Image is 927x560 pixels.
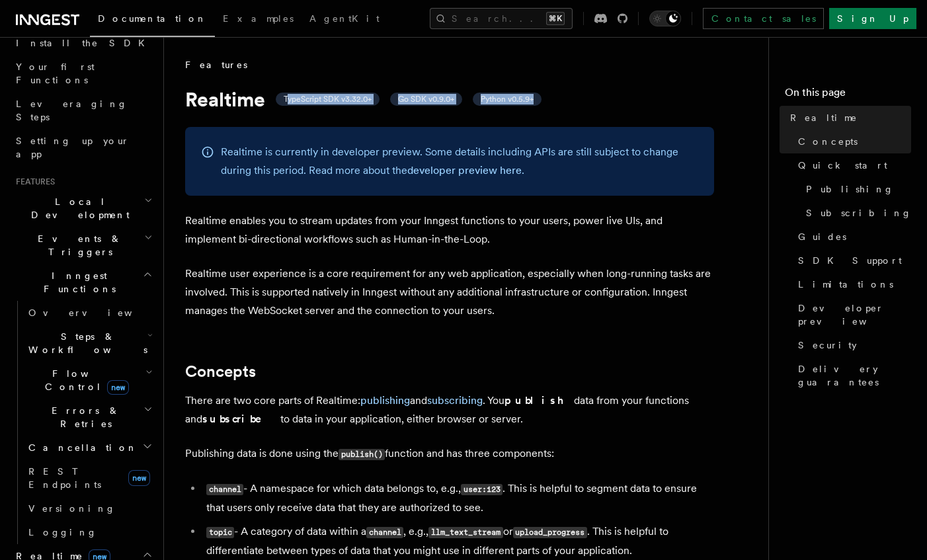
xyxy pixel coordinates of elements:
[107,380,129,395] span: new
[11,31,155,55] a: Install the SDK
[801,177,911,201] a: Publishing
[790,111,858,124] span: Realtime
[793,225,911,249] a: Guides
[793,333,911,357] a: Security
[427,394,483,407] a: subscribing
[185,391,714,428] p: There are two core parts of Realtime: and . You data from your functions and to data in your appl...
[185,444,714,463] p: Publishing data is done using the function and has three components:
[28,503,116,514] span: Versioning
[398,94,454,104] span: Go SDK v0.9.0+
[785,85,911,106] h4: On this page
[206,484,243,495] code: channel
[23,362,155,399] button: Flow Controlnew
[649,11,681,26] button: Toggle dark mode
[16,61,95,85] span: Your first Functions
[11,227,155,264] button: Events & Triggers
[504,394,574,407] strong: publish
[801,201,911,225] a: Subscribing
[206,527,234,538] code: topic
[798,159,887,172] span: Quick start
[23,330,147,356] span: Steps & Workflows
[202,413,280,425] strong: subscribe
[28,527,97,538] span: Logging
[28,466,101,490] span: REST Endpoints
[703,8,824,29] a: Contact sales
[793,357,911,394] a: Delivery guarantees
[11,301,155,544] div: Inngest Functions
[793,272,911,296] a: Limitations
[23,436,155,460] button: Cancellation
[546,12,565,25] kbd: ⌘K
[16,136,130,159] span: Setting up your app
[185,87,714,111] h1: Realtime
[798,230,846,243] span: Guides
[23,497,155,520] a: Versioning
[829,8,916,29] a: Sign Up
[23,325,155,362] button: Steps & Workflows
[798,362,911,389] span: Delivery guarantees
[185,362,256,381] a: Concepts
[513,527,587,538] code: upload_progress
[302,4,387,36] a: AgentKit
[185,58,247,71] span: Features
[11,55,155,92] a: Your first Functions
[16,99,128,122] span: Leveraging Steps
[481,94,534,104] span: Python v0.5.9+
[11,269,143,296] span: Inngest Functions
[221,143,698,180] p: Realtime is currently in developer preview. Some details including APIs are still subject to chan...
[128,470,150,486] span: new
[806,182,894,196] span: Publishing
[407,164,522,177] a: developer preview here
[806,206,912,220] span: Subscribing
[23,520,155,544] a: Logging
[339,449,385,460] code: publish()
[793,153,911,177] a: Quick start
[202,522,714,560] li: - A category of data within a , e.g., or . This is helpful to differentiate between types of data...
[11,264,155,301] button: Inngest Functions
[798,254,902,267] span: SDK Support
[461,484,503,495] code: user:123
[793,296,911,333] a: Developer preview
[11,177,55,187] span: Features
[215,4,302,36] a: Examples
[793,249,911,272] a: SDK Support
[223,13,294,24] span: Examples
[11,195,144,221] span: Local Development
[185,212,714,249] p: Realtime enables you to stream updates from your Inngest functions to your users, power live UIs,...
[798,301,911,328] span: Developer preview
[23,301,155,325] a: Overview
[11,92,155,129] a: Leveraging Steps
[11,232,144,259] span: Events & Triggers
[366,527,403,538] code: channel
[798,278,893,291] span: Limitations
[309,13,380,24] span: AgentKit
[90,4,215,37] a: Documentation
[798,135,858,148] span: Concepts
[202,479,714,517] li: - A namespace for which data belongs to, e.g., . This is helpful to segment data to ensure that u...
[23,460,155,497] a: REST Endpointsnew
[23,367,145,393] span: Flow Control
[98,13,207,24] span: Documentation
[430,8,573,29] button: Search...⌘K
[11,190,155,227] button: Local Development
[798,339,857,352] span: Security
[11,129,155,166] a: Setting up your app
[428,527,503,538] code: llm_text_stream
[28,307,165,318] span: Overview
[16,38,153,48] span: Install the SDK
[785,106,911,130] a: Realtime
[23,404,143,430] span: Errors & Retries
[793,130,911,153] a: Concepts
[284,94,372,104] span: TypeScript SDK v3.32.0+
[185,264,714,320] p: Realtime user experience is a core requirement for any web application, especially when long-runn...
[23,399,155,436] button: Errors & Retries
[23,441,138,454] span: Cancellation
[360,394,410,407] a: publishing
